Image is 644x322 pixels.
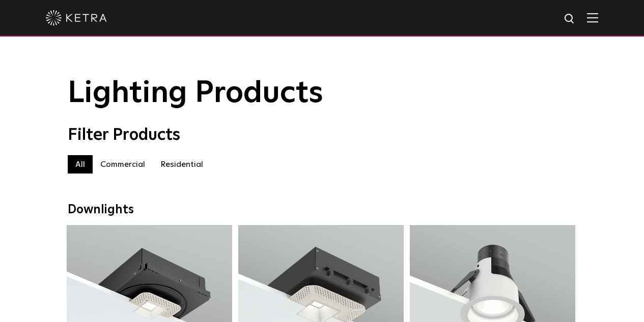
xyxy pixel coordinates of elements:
img: ketra-logo-2019-white [46,10,107,26]
img: Hamburger%20Nav.svg [587,13,598,22]
span: Lighting Products [68,78,323,109]
div: Filter Products [68,126,577,145]
label: Commercial [93,155,153,174]
img: search icon [564,13,576,26]
label: Residential [153,155,211,174]
label: All [68,155,93,174]
div: Downlights [68,203,577,217]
